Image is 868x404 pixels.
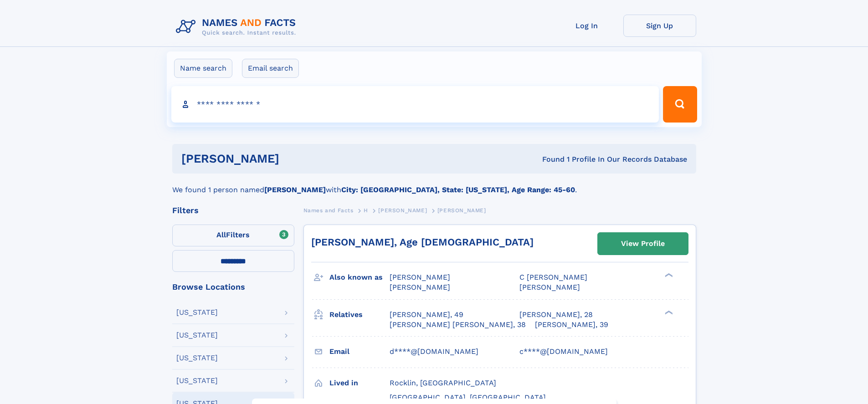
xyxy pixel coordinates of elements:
[621,233,665,254] div: View Profile
[174,59,232,78] label: Name search
[181,153,411,164] h1: [PERSON_NAME]
[663,272,673,278] div: ❯
[329,307,390,322] h3: Relatives
[172,283,294,291] div: Browse Locations
[311,236,534,248] a: [PERSON_NAME], Age [DEMOGRAPHIC_DATA]
[519,283,580,291] span: [PERSON_NAME]
[550,15,623,37] a: Log In
[519,310,593,320] a: [PERSON_NAME], 28
[519,273,587,281] span: C [PERSON_NAME]
[172,225,294,246] label: Filters
[341,185,575,194] b: City: [GEOGRAPHIC_DATA], State: [US_STATE], Age Range: 45-60
[378,205,427,216] a: [PERSON_NAME]
[663,86,697,123] button: Search Button
[172,206,294,215] div: Filters
[390,320,526,330] a: [PERSON_NAME] [PERSON_NAME], 38
[390,393,546,402] span: [GEOGRAPHIC_DATA], [GEOGRAPHIC_DATA]
[378,207,427,214] span: [PERSON_NAME]
[390,310,463,320] a: [PERSON_NAME], 49
[663,309,673,315] div: ❯
[171,86,659,123] input: search input
[364,207,368,214] span: H
[176,377,218,384] div: [US_STATE]
[364,205,368,216] a: H
[535,320,608,330] a: [PERSON_NAME], 39
[264,185,326,194] b: [PERSON_NAME]
[411,154,687,164] div: Found 1 Profile In Our Records Database
[598,233,688,255] a: View Profile
[329,375,390,391] h3: Lived in
[329,270,390,285] h3: Also known as
[216,230,226,239] span: All
[176,354,218,362] div: [US_STATE]
[176,332,218,339] div: [US_STATE]
[329,344,390,359] h3: Email
[176,309,218,316] div: [US_STATE]
[172,174,696,195] div: We found 1 person named with .
[623,15,696,37] a: Sign Up
[172,15,303,39] img: Logo Names and Facts
[390,273,450,281] span: [PERSON_NAME]
[390,283,450,291] span: [PERSON_NAME]
[437,207,486,214] span: [PERSON_NAME]
[303,205,354,216] a: Names and Facts
[390,378,496,387] span: Rocklin, [GEOGRAPHIC_DATA]
[242,59,299,78] label: Email search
